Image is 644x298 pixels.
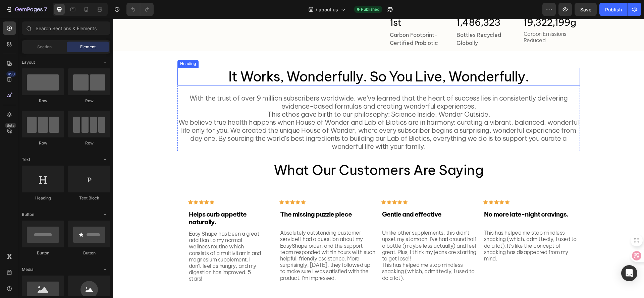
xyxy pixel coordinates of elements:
span: about us [319,6,338,13]
span: Toggle open [100,57,110,68]
span: Published [361,6,379,12]
button: Publish [599,3,628,16]
span: With the trust of over 9 million subscribers worldwide, we’ve learned that the heart of success l... [76,75,455,92]
p: Bottles Recycled Globally [343,12,399,28]
div: Row [22,140,64,146]
span: We believe true health happens when House of Wonder and Lab of Biotics are in harmony: curating a... [65,99,466,132]
div: Heading [66,42,84,48]
span: Text [22,157,30,163]
div: Button [68,250,110,256]
input: Search Sections & Elements [22,21,110,35]
p: Carbon Emissions Reduced [411,12,466,25]
span: Toggle open [100,154,110,165]
span: Section [37,44,52,50]
span: / [316,6,317,13]
div: Open Intercom Messenger [621,265,637,281]
span: What Our Customers Are Saying [161,142,371,160]
div: Beta [5,123,16,128]
span: This ethos gave birth to our philosophy: Science Inside, Wonder Outside. [154,91,377,100]
strong: Gentle and effective [269,191,328,199]
span: Button [22,212,34,218]
div: Publish [605,6,622,13]
div: Button [22,250,64,256]
span: Toggle open [100,264,110,275]
p: Absolutely outstanding customer service! I had a question about my EasyShape order, and the suppo... [167,211,262,262]
button: Save [575,3,597,16]
button: 7 [3,3,50,16]
span: Toggle open [100,209,110,220]
iframe: Design area [113,19,644,298]
p: This has helped me stop mindless snacking (which, admittedly, I used to do a lot). It’s like the ... [371,211,466,243]
span: Save [580,7,591,12]
p: Carbon Footprint-Certified Probiotic [277,12,332,28]
div: Row [68,98,110,104]
p: Easy Shape has been a great addition to my normal wellness routine which consists of a multivitam... [76,212,150,263]
div: Text Block [68,195,110,201]
div: Row [68,140,110,146]
span: It Works, Wonderfully. So You Live, Wonderfully. [115,49,416,66]
div: Row [22,98,64,104]
div: Heading [22,195,64,201]
span: Element [80,44,96,50]
p: Unlike other supplements, this didn’t upset my stomach. I’ve had around half a bottle (maybe less... [269,211,364,243]
strong: Helps curb appetite naturally. [76,191,133,207]
span: Layout [22,59,35,65]
div: 450 [6,71,16,77]
p: 7 [44,5,47,13]
span: Media [22,266,34,273]
p: This has helped me stop mindless snacking (which, admittedly, I used to do a lot). [269,243,364,262]
div: Undo/Redo [126,3,154,16]
strong: No more late-night cravings. [371,191,455,199]
strong: The missing puzzle piece [167,191,239,199]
